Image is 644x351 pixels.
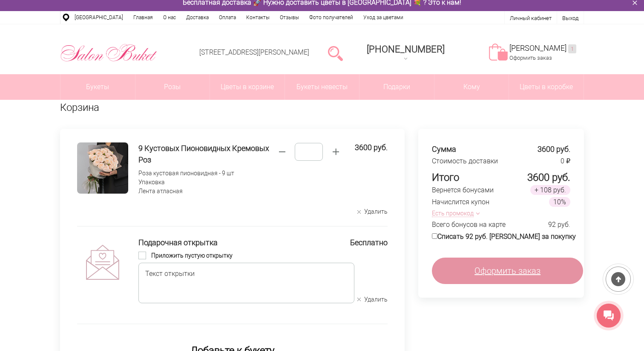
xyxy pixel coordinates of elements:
span: [PHONE_NUMBER] [367,44,445,55]
span: 3600 руб. [538,145,570,154]
div: Бесплатно [350,237,388,248]
a: Контакты [241,11,275,24]
span: Оформить заказ [474,264,540,277]
a: Букеты невесты [285,74,359,100]
span: 0 ₽ [561,157,570,165]
span: Кому [434,74,509,100]
button: Есть промокод [432,209,476,218]
span: Приложить пустую открытку [151,252,233,259]
a: Букеты [60,74,135,100]
button: Удалить [357,208,388,216]
label: Списать 92 руб. [PERSON_NAME] за покупку [432,232,576,242]
a: О нас [158,11,181,24]
div: Сумма [432,144,456,154]
a: Доставка [181,11,214,24]
a: Цветы в корзине [210,74,285,100]
div: Начислится купон [432,197,489,207]
a: Фото получателей [304,11,358,24]
a: Оформить заказ [509,55,552,61]
h1: Корзина [60,100,584,115]
a: Выход [562,15,578,21]
span: + 108 руб. [530,185,570,195]
button: Удалить [357,296,388,304]
a: Оформить заказ [432,258,583,284]
a: Личный кабинет [510,15,552,21]
div: Всего бонусов на карте [432,220,506,230]
button: Нажмите, чтобы увеличить. Максимальное значение - 500 [326,142,345,161]
span: 10% [549,197,570,207]
div: Вернется бонусами [432,185,494,195]
span: 3600 руб. [527,171,570,183]
a: Оплата [214,11,241,24]
a: [STREET_ADDRESS][PERSON_NAME] [199,48,309,56]
a: Отзывы [275,11,304,24]
span: 3600 руб. [355,142,388,153]
a: Уход за цветами [358,11,408,24]
a: Розы [135,74,210,100]
h4: 9 Кустовых Пионовидных Кремовых Роз [138,142,273,165]
a: Главная [128,11,158,24]
a: Цветы в коробке [509,74,584,100]
div: Стоимость доставки [432,156,498,166]
div: Подарочная открытка [138,237,340,248]
img: Цветы Нижний Новгород [60,42,158,64]
a: Подарки [359,74,434,100]
div: Роза кустовая пионовидная - 9 шт Упаковка Лента атласная [138,169,273,196]
button: Нажмите, чтобы уменьшить. Минимальное значение - 0 [273,142,291,161]
a: [GEOGRAPHIC_DATA] [69,11,128,24]
a: 9 Кустовых Пионовидных Кремовых Роз [138,142,273,169]
a: [PHONE_NUMBER] [362,41,450,65]
a: [PERSON_NAME]1 [509,44,576,53]
img: 9 Кустовых Пионовидных Кремовых Роз [77,142,128,194]
ins: 1 [568,44,576,53]
span: 92 руб. [548,220,570,229]
input: Списать 92 руб. [PERSON_NAME] за покупку [432,233,437,239]
div: Итого [432,171,459,183]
